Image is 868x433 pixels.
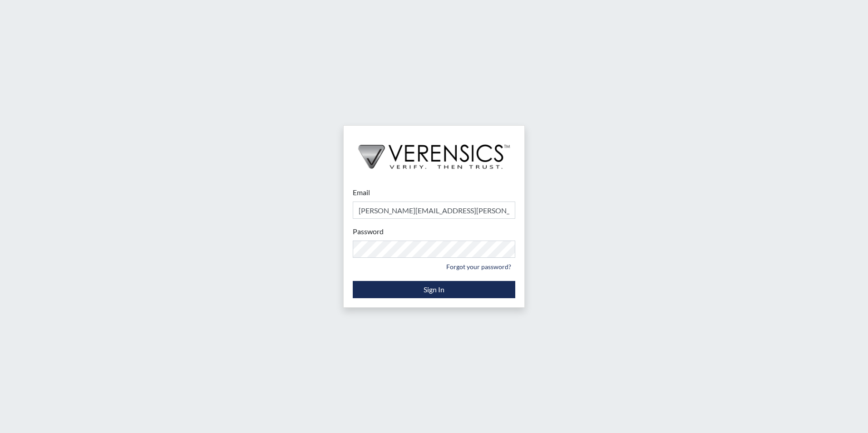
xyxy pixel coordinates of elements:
label: Email [353,187,370,198]
label: Password [353,226,384,237]
button: Sign In [353,281,515,298]
a: Forgot your password? [442,260,515,274]
img: logo-wide-black.2aad4157.png [344,126,524,178]
input: Email [353,202,515,219]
